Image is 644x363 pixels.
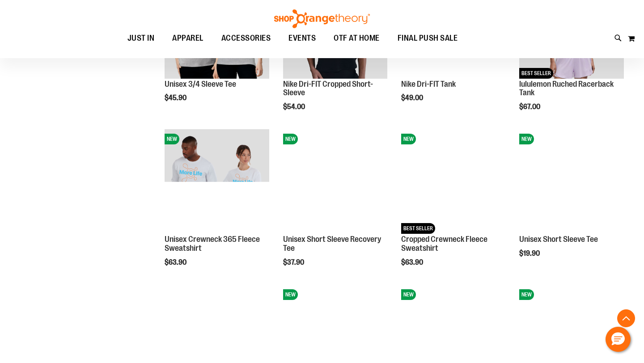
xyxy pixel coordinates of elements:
span: BEST SELLER [401,223,435,234]
div: product [397,125,510,289]
span: APPAREL [172,28,203,48]
div: product [279,125,392,289]
span: ACCESSORIES [221,28,271,48]
span: NEW [519,134,534,144]
a: Unisex Short Sleeve Recovery Tee [283,235,381,253]
span: $45.90 [165,94,188,102]
a: Cropped Crewneck Fleece SweatshirtNEWBEST SELLER [401,129,506,235]
a: Unisex Short Sleeve Tee [519,235,598,244]
a: Nike Dri-FIT Cropped Short-Sleeve [283,80,373,97]
span: NEW [283,134,298,144]
a: Unisex Crewneck 365 Fleece SweatshirtNEW [165,129,269,235]
span: JUST IN [127,28,155,48]
span: $19.90 [519,249,541,257]
button: Hello, have a question? Let’s chat. [606,327,631,352]
span: OTF AT HOME [334,28,380,48]
span: $63.90 [401,258,424,266]
span: $49.00 [401,94,424,102]
span: $37.90 [283,258,305,266]
span: $54.00 [283,103,306,111]
img: Shop Orangetheory [273,9,371,28]
span: NEW [165,134,179,144]
span: EVENTS [288,28,316,48]
span: NEW [519,289,534,300]
span: NEW [401,289,416,300]
span: NEW [283,289,298,300]
a: Unisex 3/4 Sleeve Tee [165,80,236,89]
a: FINAL PUSH SALE [389,28,467,49]
span: $63.90 [165,258,188,266]
span: BEST SELLER [519,68,553,79]
img: Unisex Short Sleeve Tee [519,129,624,234]
img: Unisex Crewneck 365 Fleece Sweatshirt [165,129,269,234]
span: FINAL PUSH SALE [398,28,458,48]
div: product [515,125,628,280]
a: Unisex Short Sleeve Recovery TeeNEW [283,129,388,235]
span: $67.00 [519,103,542,111]
a: OTF AT HOME [325,28,389,49]
img: Cropped Crewneck Fleece Sweatshirt [401,129,506,234]
button: Back To Top [617,309,635,327]
a: ACCESSORIES [212,28,280,49]
a: EVENTS [280,28,325,49]
a: Unisex Short Sleeve TeeNEW [519,129,624,235]
img: Unisex Short Sleeve Recovery Tee [283,129,388,234]
a: Unisex Crewneck 365 Fleece Sweatshirt [165,235,260,253]
a: JUST IN [119,28,164,49]
a: lululemon Ruched Racerback Tank [519,80,614,97]
div: product [160,125,274,289]
span: NEW [401,134,416,144]
a: Nike Dri-FIT Tank [401,80,456,89]
a: APPAREL [163,28,212,48]
a: Cropped Crewneck Fleece Sweatshirt [401,235,487,253]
